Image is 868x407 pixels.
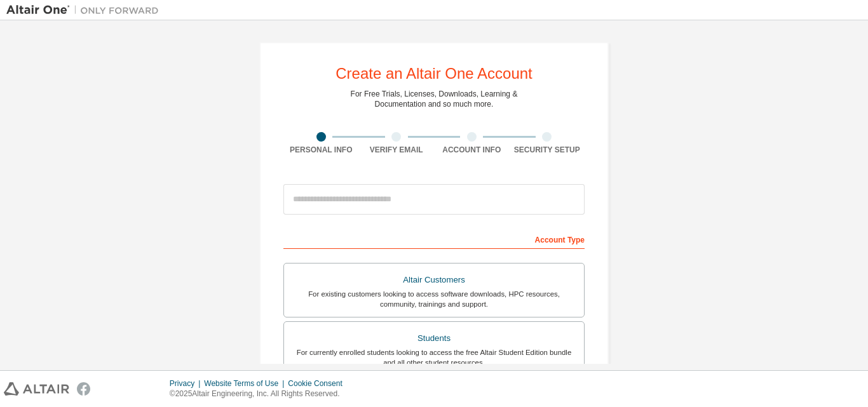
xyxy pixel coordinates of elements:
div: Create an Altair One Account [336,66,532,81]
div: Personal Info [283,145,359,155]
div: For currently enrolled students looking to access the free Altair Student Edition bundle and all ... [292,347,576,368]
div: Account Info [434,145,510,155]
div: Account Type [283,229,585,249]
p: © 2025 Altair Engineering, Inc. All Rights Reserved. [170,389,350,399]
div: Security Setup [510,145,585,155]
div: Students [292,330,576,347]
div: Privacy [170,378,204,389]
img: Altair One [6,4,165,17]
div: Cookie Consent [288,378,349,389]
img: altair_logo.svg [4,382,69,396]
div: For existing customers looking to access software downloads, HPC resources, community, trainings ... [292,289,576,309]
div: Altair Customers [292,271,576,289]
img: facebook.svg [77,382,90,396]
div: For Free Trials, Licenses, Downloads, Learning & Documentation and so much more. [351,89,518,109]
div: Website Terms of Use [204,378,288,389]
div: Verify Email [359,145,435,155]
